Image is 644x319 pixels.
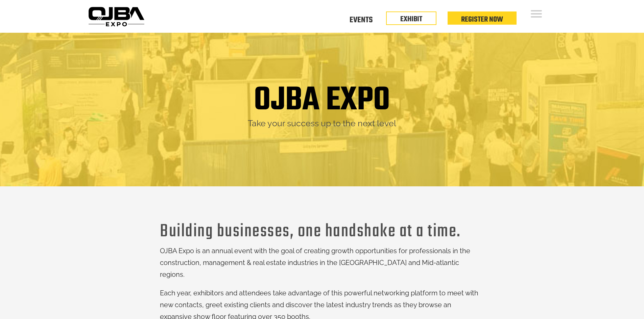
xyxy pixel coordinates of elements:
[91,118,554,129] h2: Take your success up to the next level
[254,83,390,118] h1: OJBA EXPO
[160,245,484,281] p: OJBA Expo is an annual event with the goal of creating growth opportunities for professionals in ...
[160,227,484,237] h3: Building businesses, one handshake at a time.
[400,14,422,25] a: EXHIBIT
[461,14,503,25] a: Register Now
